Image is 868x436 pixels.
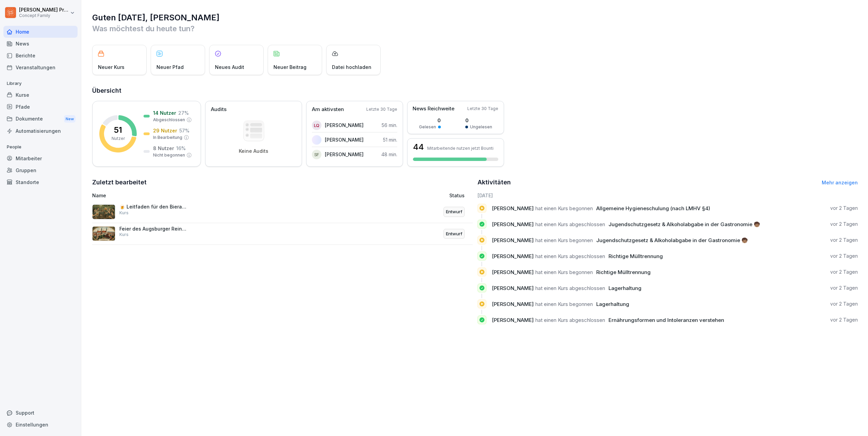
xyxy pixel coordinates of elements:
[312,121,321,130] div: LQ
[92,192,335,199] p: Name
[446,231,462,237] p: Entwurf
[822,180,858,185] a: Mehr anzeigen
[114,126,122,134] p: 51
[92,178,473,187] h2: Zuletzt bearbeitet
[596,301,629,307] span: Lagerhaltung
[446,208,462,215] p: Entwurf
[3,26,78,38] a: Home
[492,221,534,228] span: [PERSON_NAME]
[478,192,858,199] h6: [DATE]
[119,232,129,238] p: Kurs
[153,145,174,152] p: 8 Nutzer
[19,7,69,13] p: [PERSON_NAME] Priller
[19,13,69,18] p: Concept Family
[381,151,397,158] p: 48 min.
[3,38,78,50] a: News
[492,205,534,212] span: [PERSON_NAME]
[153,109,176,116] p: 14 Nutzer
[325,122,364,129] p: [PERSON_NAME]
[178,109,189,116] p: 27 %
[92,223,473,245] a: Feier des Augsburger Reinheitsgebots und BrauereikulturKursEntwurf
[3,78,78,89] p: Library
[325,136,364,143] p: [PERSON_NAME]
[492,301,534,307] span: [PERSON_NAME]
[478,178,511,187] h2: Aktivitäten
[215,63,244,71] p: Neues Audit
[830,237,858,243] p: vor 2 Tagen
[830,269,858,275] p: vor 2 Tagen
[3,419,78,431] a: Einstellungen
[3,50,78,61] a: Berichte
[3,101,78,113] a: Pfade
[3,61,78,73] a: Veranstaltungen
[830,301,858,307] p: vor 2 Tagen
[535,301,593,307] span: hat einen Kurs begonnen
[92,23,858,34] p: Was möchtest du heute tun?
[312,106,344,113] p: Am aktivsten
[119,204,187,210] p: 🍺 Leitfaden für den Bierausschank
[3,125,78,137] a: Automatisierungen
[3,176,78,188] a: Standorte
[492,317,534,323] span: [PERSON_NAME]
[64,115,76,123] div: New
[608,317,724,323] span: Ernährungsformen und Intoleranzen verstehen
[273,63,306,71] p: Neuer Beitrag
[112,135,125,142] p: Nutzer
[3,407,78,419] div: Support
[535,317,605,323] span: hat einen Kurs abgeschlossen
[3,152,78,164] div: Mitarbeiter
[211,106,227,113] p: Audits
[830,221,858,228] p: vor 2 Tagen
[535,237,593,243] span: hat einen Kurs begonnen
[608,221,760,228] span: Jugendschutzgesetz & Alkoholabgabe in der Gastronomie 🧒🏽
[830,253,858,259] p: vor 2 Tagen
[325,151,364,158] p: [PERSON_NAME]
[492,237,534,243] span: [PERSON_NAME]
[366,106,397,112] p: Letzte 30 Tage
[596,237,748,243] span: Jugendschutzgesetz & Alkoholabgabe in der Gastronomie 🧒🏽
[382,122,397,129] p: 56 min.
[596,269,651,275] span: Richtige Mülltrennung
[383,136,397,143] p: 51 min.
[470,124,492,130] p: Ungelesen
[153,134,182,141] p: In Bearbeitung
[465,117,492,124] p: 0
[467,106,498,112] p: Letzte 30 Tage
[830,205,858,212] p: vor 2 Tagen
[98,63,124,71] p: Neuer Kurs
[92,204,115,219] img: l86ley1vhzlwokwllmm01oy6.png
[239,148,268,154] p: Keine Audits
[419,124,436,130] p: Gelesen
[92,201,473,223] a: 🍺 Leitfaden für den BierausschankKursEntwurf
[179,127,189,134] p: 57 %
[92,12,858,23] h1: Guten [DATE], [PERSON_NAME]
[419,117,441,124] p: 0
[492,253,534,259] span: [PERSON_NAME]
[156,63,184,71] p: Neuer Pfad
[3,113,78,125] div: Dokumente
[153,152,185,158] p: Nicht begonnen
[535,285,605,291] span: hat einen Kurs abgeschlossen
[3,89,78,101] a: Kurse
[153,127,177,134] p: 29 Nutzer
[119,210,129,216] p: Kurs
[449,192,465,199] p: Status
[3,113,78,125] a: DokumenteNew
[608,285,641,291] span: Lagerhaltung
[413,143,424,151] h3: 44
[3,164,78,176] a: Gruppen
[176,145,186,152] p: 16 %
[535,253,605,259] span: hat einen Kurs abgeschlossen
[332,63,371,71] p: Datei hochladen
[427,146,494,151] p: Mitarbeitende nutzen jetzt Bounti
[535,221,605,228] span: hat einen Kurs abgeschlossen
